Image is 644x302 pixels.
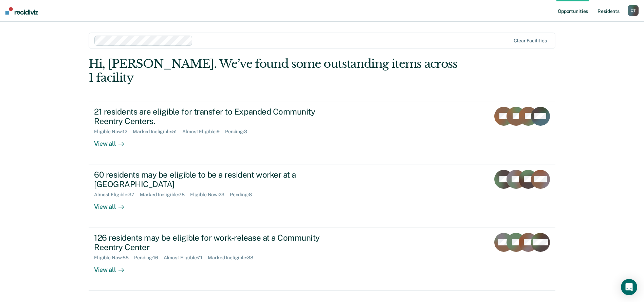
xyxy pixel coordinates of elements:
a: 60 residents may be eligible to be a resident worker at a [GEOGRAPHIC_DATA]Almost Eligible:37Mark... [89,164,555,227]
div: Marked Ineligible : 88 [208,255,258,261]
div: View all [94,135,132,148]
div: Hi, [PERSON_NAME]. We’ve found some outstanding items across 1 facility [89,57,462,85]
div: View all [94,198,132,211]
div: Open Intercom Messenger [621,279,637,295]
div: Almost Eligible : 9 [182,129,225,135]
button: CT [628,5,639,16]
a: 21 residents are eligible for transfer to Expanded Community Reentry Centers.Eligible Now:12Marke... [89,101,555,164]
div: Pending : 16 [134,255,164,261]
div: Eligible Now : 55 [94,255,134,261]
div: Clear facilities [514,38,547,44]
div: Eligible Now : 23 [190,192,230,198]
div: Marked Ineligible : 78 [140,192,190,198]
div: 21 residents are eligible for transfer to Expanded Community Reentry Centers. [94,107,332,126]
div: Almost Eligible : 71 [164,255,208,261]
div: Almost Eligible : 37 [94,192,140,198]
div: 126 residents may be eligible for work-release at a Community Reentry Center [94,233,332,253]
div: Marked Ineligible : 51 [133,129,182,135]
div: 60 residents may be eligible to be a resident worker at a [GEOGRAPHIC_DATA] [94,170,332,189]
img: Recidiviz [5,7,38,15]
a: 126 residents may be eligible for work-release at a Community Reentry CenterEligible Now:55Pendin... [89,227,555,290]
div: C T [628,5,639,16]
div: View all [94,261,132,274]
div: Pending : 3 [225,129,253,135]
div: Eligible Now : 12 [94,129,133,135]
div: Pending : 8 [230,192,257,198]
